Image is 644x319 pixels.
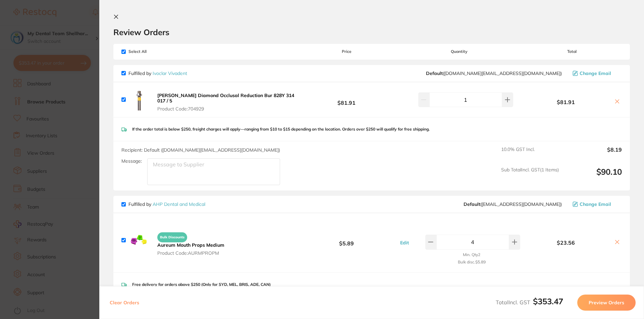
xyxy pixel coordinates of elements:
output: $90.10 [564,167,622,185]
img: aWhqYnZqNw [128,230,150,251]
b: $81.91 [522,99,610,105]
b: Aureum Mouth Props Medium [157,242,224,248]
button: [PERSON_NAME] Diamond Occlusal Reduction Bur 828Y 314 017 / 5 Product Code:704929 [155,92,297,112]
span: Bulk Discounts [157,232,187,242]
b: $353.47 [533,296,563,306]
b: Default [464,201,480,207]
span: Change Email [580,202,611,207]
span: Total [522,49,622,54]
span: Recipient: Default ( [DOMAIN_NAME][EMAIL_ADDRESS][DOMAIN_NAME] ) [121,147,280,153]
span: Product Code: AURMPROPM [157,250,224,256]
button: Clear Orders [108,295,141,311]
img: MzZlczhtZQ [128,89,150,110]
span: Product Code: 704929 [157,106,294,111]
span: Price [297,49,396,54]
b: Default [426,70,443,76]
small: Min. Qty 2 [463,252,480,257]
h2: Review Orders [113,27,630,37]
span: Sub Total Incl. GST ( 1 Items) [501,167,559,185]
output: $8.19 [564,147,622,161]
button: Change Email [571,70,622,76]
button: Change Email [571,201,622,207]
b: [PERSON_NAME] Diamond Occlusal Reduction Bur 828Y 314 017 / 5 [157,92,294,104]
small: Bulk disc. $5.89 [458,260,486,264]
p: Fulfilled by [128,71,187,76]
span: Quantity [397,49,522,54]
span: Change Email [580,71,611,76]
span: Total Incl. GST [496,299,563,306]
b: $23.56 [522,240,610,246]
span: orders.au@ivoclar.com [426,71,562,76]
b: $81.91 [297,93,396,106]
p: If the order total is below $250, freight charges will apply—ranging from $10 to $15 depending on... [132,127,430,132]
p: Free delivery for orders above $250 (Only for SYD, MEL, BRIS, ADE, CAN) [132,282,271,287]
button: Edit [398,240,411,246]
p: Fulfilled by [128,202,205,207]
b: $5.89 [297,234,396,246]
span: 10.0 % GST Incl. [501,147,559,161]
span: orders@ahpdentalmedical.com.au [464,202,562,207]
a: Ivoclar Vivadent [153,70,187,76]
button: Bulk Discounts Aureum Mouth Props Medium Product Code:AURMPROPM [155,229,226,256]
span: Select All [121,49,189,54]
a: AHP Dental and Medical [153,201,205,207]
label: Message: [121,158,142,164]
button: Preview Orders [577,295,636,311]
